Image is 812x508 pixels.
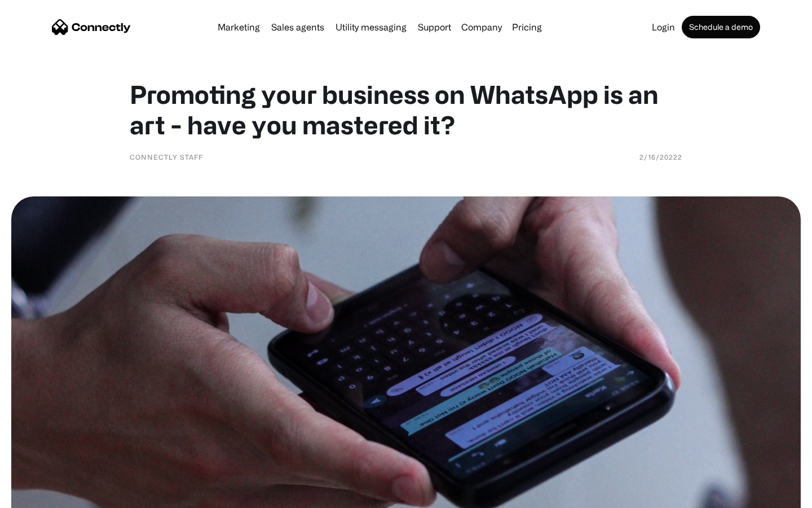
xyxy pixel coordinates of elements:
div: Company [461,19,502,35]
div: Connectly Staff [130,151,203,163]
a: Pricing [507,23,546,32]
div: 2/16/20222 [639,151,682,163]
a: Schedule a demo [682,16,760,38]
a: Login [647,23,679,32]
h1: Promoting your business on WhatsApp is an art - have you mastered it? [130,79,682,140]
ul: Language list [23,488,68,504]
aside: Language selected: English [11,488,68,504]
a: Support [413,23,456,32]
a: Utility messaging [331,23,411,32]
a: Marketing [213,23,264,32]
a: Sales agents [267,23,329,32]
